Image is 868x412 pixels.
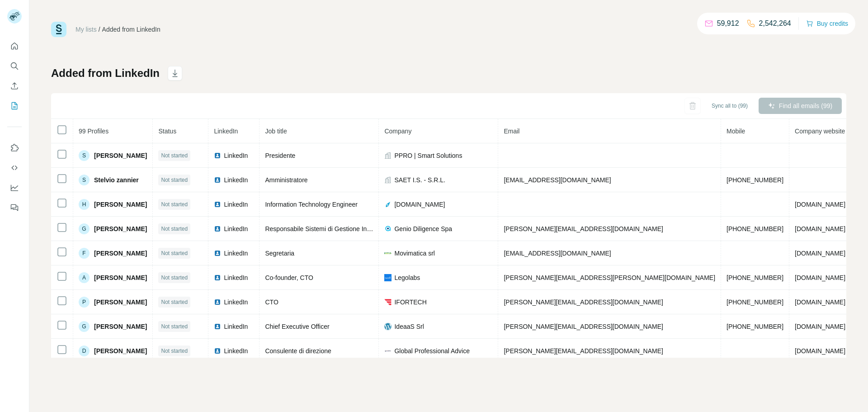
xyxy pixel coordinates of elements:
img: LinkedIn logo [214,250,221,257]
span: [DOMAIN_NAME] [795,298,845,306]
img: LinkedIn logo [214,298,221,306]
div: P [79,297,90,308]
span: [PERSON_NAME][EMAIL_ADDRESS][DOMAIN_NAME] [504,298,663,306]
span: [PERSON_NAME] [94,273,147,282]
button: Search [7,58,22,74]
span: [DOMAIN_NAME] [795,201,845,208]
img: Surfe Logo [51,22,66,37]
span: [PHONE_NUMBER] [726,176,783,184]
img: LinkedIn logo [214,176,221,184]
span: Email [504,128,519,135]
button: Feedback [7,199,22,216]
span: [EMAIL_ADDRESS][DOMAIN_NAME] [504,176,611,184]
span: [PERSON_NAME] [94,224,147,233]
span: Global Professional Advice [394,346,470,355]
span: 99 Profiles [79,128,108,135]
span: [PERSON_NAME] [94,298,147,307]
h1: Added from LinkedIn [51,66,160,81]
span: Consulente di direzione [265,347,331,355]
span: LinkedIn [224,346,248,355]
img: company-logo [384,347,392,355]
div: Added from LinkedIn [102,25,160,34]
span: PPRO | Smart Solutions [394,151,462,160]
img: company-logo [384,323,392,330]
p: 2,542,264 [759,18,791,29]
span: [PHONE_NUMBER] [726,323,783,330]
button: Enrich CSV [7,78,22,94]
span: [PERSON_NAME][EMAIL_ADDRESS][DOMAIN_NAME] [504,323,663,330]
span: [PERSON_NAME][EMAIL_ADDRESS][DOMAIN_NAME] [504,347,663,355]
span: [DOMAIN_NAME] [394,200,445,209]
img: LinkedIn logo [214,323,221,330]
span: Not started [161,249,188,257]
button: Use Surfe API [7,160,22,176]
div: S [79,150,90,161]
span: Company [384,128,411,135]
span: LinkedIn [224,151,248,160]
span: [DOMAIN_NAME] [795,225,845,232]
span: Not started [161,298,188,306]
img: company-logo [384,225,392,232]
span: [PERSON_NAME][EMAIL_ADDRESS][PERSON_NAME][DOMAIN_NAME] [504,274,715,281]
span: [PHONE_NUMBER] [726,225,783,232]
span: [DOMAIN_NAME] [795,274,845,281]
span: CTO [265,298,278,306]
div: G [79,321,90,332]
span: [PERSON_NAME] [94,249,147,258]
span: Sync all to (99) [712,102,748,110]
span: LinkedIn [214,128,238,135]
li: / [99,25,100,34]
img: LinkedIn logo [214,201,221,208]
span: LinkedIn [224,224,248,233]
span: IdeaaS Srl [394,322,424,331]
button: Use Surfe on LinkedIn [7,140,22,156]
span: LinkedIn [224,273,248,282]
span: Presidente [265,152,295,159]
span: Not started [161,347,188,355]
img: LinkedIn logo [214,347,221,355]
span: IFORTECH [394,298,426,307]
span: Not started [161,322,188,331]
span: Information Technology Engineer [265,201,357,208]
span: [PERSON_NAME] [94,151,147,160]
button: Quick start [7,38,22,54]
button: My lists [7,98,22,114]
span: Stelvio zannier [94,175,139,185]
span: Legolabs [394,273,420,282]
span: [EMAIL_ADDRESS][DOMAIN_NAME] [504,250,611,257]
span: [PHONE_NUMBER] [726,274,783,281]
div: G [79,223,90,234]
div: S [79,175,90,185]
span: [PERSON_NAME][EMAIL_ADDRESS][DOMAIN_NAME] [504,225,663,232]
span: Segretaria [265,250,294,257]
span: LinkedIn [224,175,248,185]
span: Job title [265,128,287,135]
span: LinkedIn [224,298,248,307]
img: company-logo [384,201,392,208]
span: [DOMAIN_NAME] [795,347,845,355]
span: Genio Diligence Spa [394,224,452,233]
img: company-logo [384,250,392,257]
span: Chief Executive Officer [265,323,329,330]
span: [PHONE_NUMBER] [726,298,783,306]
img: LinkedIn logo [214,152,221,159]
span: Not started [161,152,188,160]
span: Mobile [726,128,745,135]
span: Movimatica srl [394,249,434,258]
div: H [79,199,90,210]
span: Amministratore [265,176,307,184]
img: LinkedIn logo [214,225,221,232]
img: company-logo [384,298,392,306]
div: D [79,346,90,356]
span: Co-founder, CTO [265,274,313,281]
span: LinkedIn [224,322,248,331]
p: 59,912 [717,18,739,29]
span: SAET I.S. - S.R.L. [394,175,445,185]
a: My lists [75,26,97,33]
button: Sync all to (99) [705,99,754,113]
span: [DOMAIN_NAME] [795,323,845,330]
span: LinkedIn [224,249,248,258]
div: A [79,272,90,283]
span: Not started [161,274,188,282]
span: [PERSON_NAME] [94,322,147,331]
